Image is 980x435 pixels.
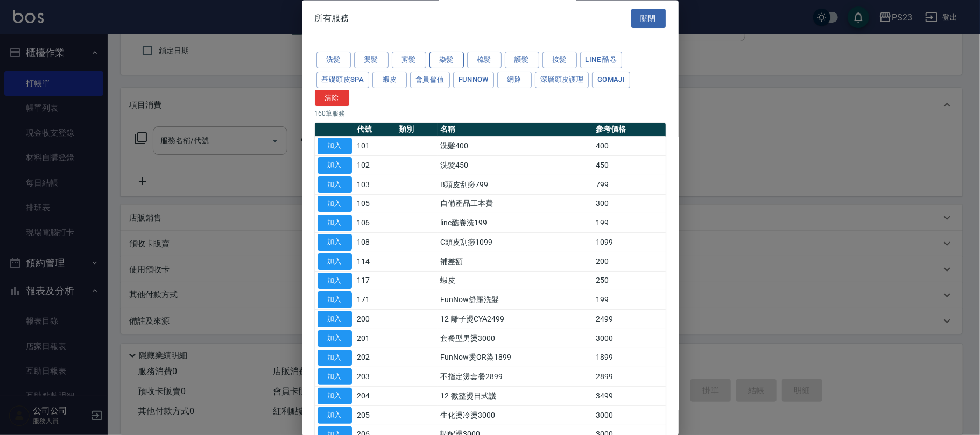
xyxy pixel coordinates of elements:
td: B頭皮刮痧799 [438,175,593,195]
td: 蝦皮 [438,272,593,291]
td: C頭皮刮痧1099 [438,233,593,252]
button: 加入 [318,369,352,386]
td: 171 [355,290,396,310]
button: 加入 [318,273,352,289]
p: 160 筆服務 [315,109,666,119]
button: 加入 [318,234,352,251]
td: line酷卷洗199 [438,213,593,233]
button: 剪髮 [392,52,426,69]
td: 2499 [593,310,665,329]
td: 202 [355,348,396,368]
td: 200 [355,310,396,329]
td: 108 [355,233,396,252]
button: 深層頭皮護理 [535,72,589,88]
button: 加入 [318,388,352,405]
td: 204 [355,387,396,406]
td: 201 [355,329,396,348]
button: 加入 [318,292,352,309]
button: 接髮 [542,52,577,69]
td: 400 [593,137,665,156]
td: 自備產品工本費 [438,195,593,214]
td: 3000 [593,406,665,425]
td: 3499 [593,387,665,406]
button: 梳髮 [467,52,502,69]
button: 蝦皮 [372,72,407,88]
td: 洗髮450 [438,156,593,175]
td: 2899 [593,367,665,387]
button: 基礎頭皮SPA [316,72,370,88]
button: 加入 [318,215,352,232]
button: 會員儲值 [410,72,450,88]
button: 洗髮 [316,52,351,69]
td: 199 [593,290,665,310]
td: 102 [355,156,396,175]
td: 生化燙冷燙3000 [438,406,593,425]
button: 加入 [318,330,352,347]
button: 護髮 [505,52,539,69]
td: 101 [355,137,396,156]
button: FUNNOW [453,72,494,88]
td: 103 [355,175,396,195]
td: 200 [593,252,665,272]
button: 加入 [318,407,352,424]
td: 199 [593,213,665,233]
span: 所有服務 [315,13,349,24]
td: 450 [593,156,665,175]
button: Gomaji [592,72,630,88]
td: 250 [593,272,665,291]
td: 1099 [593,233,665,252]
td: 不指定燙套餐2899 [438,367,593,387]
td: 1899 [593,348,665,368]
td: 補差額 [438,252,593,272]
td: 114 [355,252,396,272]
td: FunNow燙OR染1899 [438,348,593,368]
button: 加入 [318,350,352,366]
td: 12-微整燙日式護 [438,387,593,406]
th: 參考價格 [593,123,665,137]
button: 關閉 [631,9,666,28]
th: 名稱 [438,123,593,137]
button: LINE 酷卷 [580,52,623,69]
button: 染髮 [429,52,464,69]
td: 799 [593,175,665,195]
td: 117 [355,272,396,291]
button: 網路 [497,72,532,88]
td: 203 [355,367,396,387]
td: 105 [355,195,396,214]
td: 3000 [593,329,665,348]
button: 清除 [315,90,349,106]
button: 加入 [318,176,352,193]
td: FunNow舒壓洗髮 [438,290,593,310]
td: 300 [593,195,665,214]
button: 加入 [318,158,352,174]
td: 205 [355,406,396,425]
th: 類別 [396,123,438,137]
button: 加入 [318,138,352,155]
td: 套餐型男燙3000 [438,329,593,348]
button: 燙髮 [354,52,389,69]
td: 106 [355,213,396,233]
button: 加入 [318,253,352,270]
th: 代號 [355,123,396,137]
button: 加入 [318,311,352,328]
button: 加入 [318,196,352,212]
td: 12-離子燙CYA2499 [438,310,593,329]
td: 洗髮400 [438,137,593,156]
